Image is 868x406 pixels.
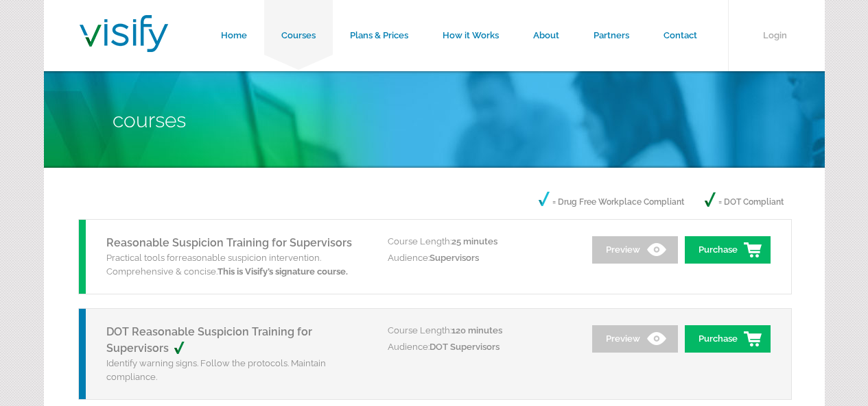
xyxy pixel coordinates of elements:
[106,251,367,279] p: Practical tools for
[218,266,348,277] strong: This is Visify’s signature course.
[106,325,312,355] a: DOT Reasonable Suspicion Training for Supervisors
[685,325,771,353] a: Purchase
[80,15,168,52] img: Visify Training
[106,236,352,249] a: Reasonable Suspicion Training for Supervisors
[451,236,497,246] span: 25 minutes
[80,36,168,56] a: Visify Training
[388,233,573,250] p: Course Length:
[106,357,367,384] p: Identify warning signs. Follow the protocols. Maintain compliance.
[592,325,678,353] a: Preview
[539,192,684,212] p: = Drug Free Workplace Compliant
[592,236,678,264] a: Preview
[430,253,479,263] span: Supervisors
[705,192,784,212] p: = DOT Compliant
[388,339,573,355] p: Audience:
[388,322,573,339] p: Course Length:
[451,325,502,335] span: 120 minutes
[388,250,573,266] p: Audience:
[430,342,500,352] span: DOT Supervisors
[113,108,186,132] span: Courses
[685,236,771,264] a: Purchase
[106,253,348,277] span: reasonable suspicion intervention. Comprehensive & concise.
